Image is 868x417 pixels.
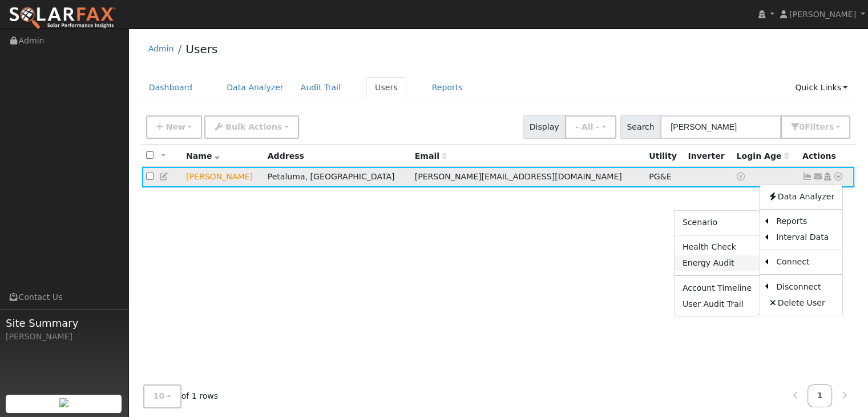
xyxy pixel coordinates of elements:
button: Bulk Actions [204,115,298,139]
a: Show Graph [802,172,813,181]
div: Actions [802,150,850,162]
span: Display [523,115,566,139]
a: Reports [423,77,471,98]
span: [PERSON_NAME][EMAIL_ADDRESS][DOMAIN_NAME] [415,172,622,181]
a: Other actions [833,171,843,183]
div: Inverter [688,150,728,162]
a: Data Analyzer [218,77,292,98]
span: s [829,122,833,131]
input: Search [660,115,781,139]
div: Address [268,150,407,162]
img: retrieve [59,398,68,407]
a: Connect [768,254,842,270]
button: New [146,115,203,139]
a: Disconnect [768,279,842,295]
a: Quick Links [786,77,856,98]
a: User Audit Trail [675,296,760,312]
a: Reports [768,214,842,230]
span: Email [415,151,447,161]
a: Login As [822,172,833,181]
a: Account Timeline Report [675,280,760,296]
div: Utility [649,150,680,162]
button: - All - [565,115,616,139]
a: Audit Trail [292,77,349,98]
button: 0Filters [781,115,850,139]
a: Interval Data [768,230,842,246]
td: Petaluma, [GEOGRAPHIC_DATA] [264,167,411,188]
a: Health Check Report [675,239,760,255]
span: New [165,122,185,131]
a: nicholas@nrbutler.com [813,171,823,183]
span: Filter [805,122,834,131]
span: 10 [154,392,165,401]
img: SolarFax [9,6,116,30]
span: Bulk Actions [225,122,282,131]
td: Lead [182,167,264,188]
span: Name [186,151,220,161]
a: Dashboard [140,77,201,98]
a: No login access [736,172,746,181]
a: Delete User [760,295,842,311]
a: Users [185,42,217,56]
a: Admin [148,44,174,53]
button: 10 [143,385,181,408]
span: PG&E [649,172,671,181]
span: Site Summary [6,315,122,331]
a: Data Analyzer [760,189,842,205]
span: of 1 rows [143,385,219,408]
span: [PERSON_NAME] [789,10,856,19]
div: [PERSON_NAME] [6,331,122,343]
a: Edit User [159,172,169,181]
a: Scenario Report [675,215,760,231]
span: Days since last login [736,151,789,161]
a: Users [366,77,406,98]
a: 1 [808,385,833,407]
a: Energy Audit Report [675,255,760,271]
span: Search [620,115,661,139]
